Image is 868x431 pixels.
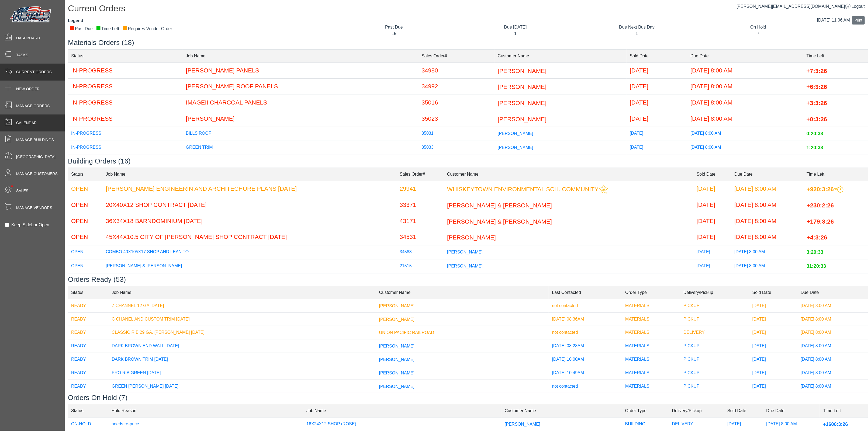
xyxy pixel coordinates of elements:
td: IN-PROGRESS [68,141,183,155]
td: Status [68,49,183,62]
td: COMBO 40X105X17 SHOP AND LEAN TO [103,245,397,259]
td: MATERIALS [622,380,680,393]
div: Time Left [96,26,119,32]
td: 34583 [396,245,444,259]
div: Due Next Bus Day [580,24,694,30]
div: ■ [96,26,101,29]
div: 7 [701,30,815,37]
span: Current Orders [16,69,52,75]
td: [DATE] [627,155,687,169]
span: 1:20:33 [807,145,823,150]
td: [PERSON_NAME] ROOF PANELS [183,79,419,95]
div: On Hold [701,24,815,30]
td: [DATE] 8:00 AM [797,353,868,366]
td: MATERIALS [622,339,680,353]
span: +0:3:26 [807,116,827,122]
td: READY [68,326,109,339]
td: [DATE] 8:00 AM [797,380,868,393]
td: Time Left [803,49,868,62]
td: DARK BROWN TRIM [DATE] [109,353,376,366]
td: [PERSON_NAME] & [PERSON_NAME] [103,259,397,273]
td: IN-PROGRESS [68,62,183,79]
td: OPEN [68,229,103,245]
img: Metals Direct Inc Logo [8,5,54,25]
td: Due Date [797,286,868,299]
td: [DATE] 8:00 AM [731,245,803,259]
span: • [5,178,19,195]
td: [PERSON_NAME] ENGINEERIN AND ARCHITECHURE PLANS [DATE] [103,181,397,197]
span: Manage Buildings [16,137,54,143]
td: OPEN [68,259,103,273]
td: [DATE] 8:00 AM [797,366,868,380]
td: [DATE] [627,62,687,79]
td: OPEN [68,245,103,259]
td: Customer Name [444,168,693,181]
strong: Legend [68,18,83,23]
td: [DATE] 8:00 AM [731,229,803,245]
span: Logout [852,4,865,9]
td: READY [68,339,109,353]
span: Manage Vendors [16,205,52,211]
span: [PERSON_NAME] [447,250,483,254]
td: 34992 [418,79,494,95]
td: OPEN [68,181,103,197]
td: Hold Reason [108,404,303,418]
span: +1606:3:26 [823,422,848,427]
span: [PERSON_NAME] & [PERSON_NAME] [447,218,552,225]
td: DARK BROWN END WALL [DATE] [109,339,376,353]
div: 1 [459,30,572,37]
img: This order should be prioritized [834,186,843,193]
td: Order Type [622,286,680,299]
span: [PERSON_NAME] [498,116,547,122]
td: READY [68,299,109,312]
td: Due Date [763,404,820,418]
td: PICKUP [680,353,749,366]
td: [DATE] 8:00 AM [797,326,868,339]
td: STANLEYS PANEL [183,155,419,169]
td: MATERIALS [622,353,680,366]
td: [DATE] [693,259,731,273]
span: [PERSON_NAME] [447,264,483,268]
div: Due [DATE] [459,24,572,30]
td: [DATE] [627,95,687,111]
td: 43171 [396,213,444,229]
div: ■ [70,26,74,29]
td: [DATE] 08:36AM [549,312,622,326]
td: DELIVERY [680,326,749,339]
td: Due Date [687,49,803,62]
td: BILLS ROOF [183,127,419,141]
div: 15 [337,30,451,37]
td: [DATE] 8:00 AM [731,259,803,273]
td: Last Contacted [549,286,622,299]
h3: Orders On Hold (7) [68,394,868,402]
td: [DATE] [693,229,731,245]
td: [DATE] [749,380,797,393]
td: [DATE] 8:00 AM [687,111,803,127]
td: 20X40X12 SHOP CONTRACT [DATE] [103,197,397,213]
label: Keep Sidebar Open [11,222,49,228]
span: Manage Orders [16,103,50,109]
div: | [736,3,865,10]
td: MATERIALS [622,366,680,380]
td: PICKUP [680,380,749,393]
td: 34980 [418,62,494,79]
td: [DATE] 8:00 AM [731,213,803,229]
td: Time Left [820,404,868,418]
td: Sold Date [693,168,731,181]
span: [PERSON_NAME] [498,145,533,150]
td: [DATE] [693,213,731,229]
td: [DATE] 8:00 AM [687,141,803,155]
td: 29941 [396,181,444,197]
span: Calendar [16,120,37,126]
td: Sales Order# [418,49,494,62]
td: PICKUP [680,312,749,326]
span: [PERSON_NAME] [379,304,415,308]
span: [PERSON_NAME] [498,84,547,90]
span: Sales [16,188,28,194]
td: Status [68,286,109,299]
td: [DATE] 8:00 AM [797,339,868,353]
td: 36X34X18 BARNDOMINIUM [DATE] [103,213,397,229]
td: [DATE] 8:00 AM [731,181,803,197]
td: [DATE] [749,326,797,339]
button: Print [852,16,865,25]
